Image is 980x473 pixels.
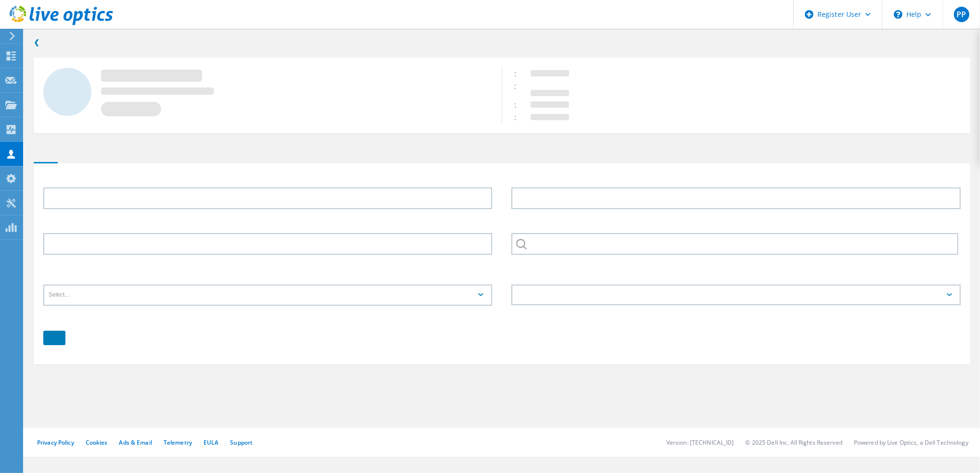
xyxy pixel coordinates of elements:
svg: \n [894,10,903,19]
a: Live Optics Dashboard [10,20,113,27]
a: Support [230,438,253,447]
a: Telemetry [164,438,192,447]
span: PP [956,11,966,18]
a: EULA [204,438,218,447]
li: © 2025 Dell Inc. All Rights Reserved [746,438,842,447]
span: : [514,81,526,91]
a: Back to search [34,37,40,48]
span: : [514,68,526,79]
a: Ads & Email [119,438,152,447]
a: Cookies [86,438,108,447]
span: : [514,112,526,123]
a: Privacy Policy [37,438,74,447]
li: Version: [TECHNICAL_ID] [666,438,734,447]
li: Powered by Live Optics, a Dell Technology [854,438,968,447]
span: : [514,100,526,110]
